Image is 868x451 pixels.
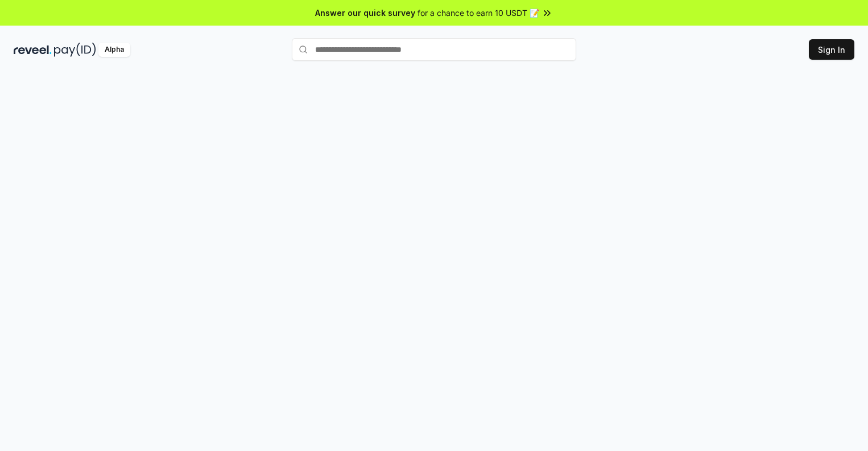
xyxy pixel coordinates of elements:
[418,7,539,19] span: for a chance to earn 10 USDT 📝
[14,43,52,57] img: reveel_dark
[98,43,130,57] div: Alpha
[315,7,415,19] span: Answer our quick survey
[54,43,96,57] img: pay_id
[809,39,854,60] button: Sign In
